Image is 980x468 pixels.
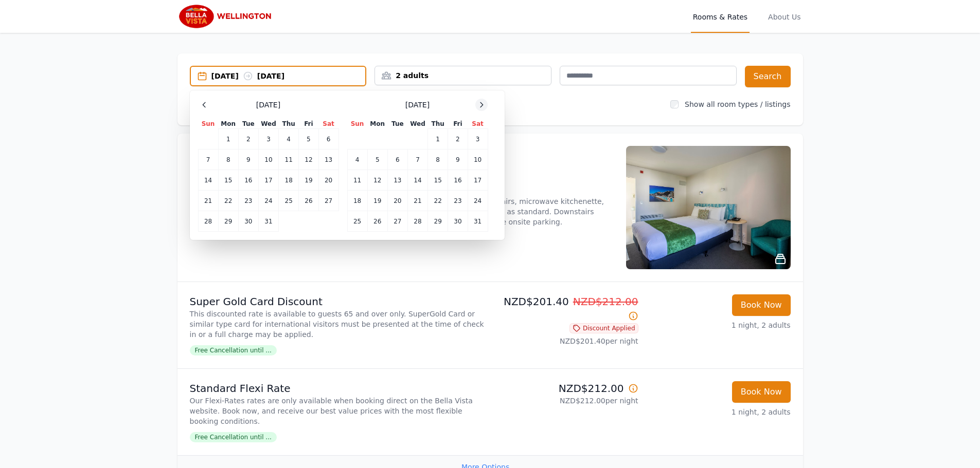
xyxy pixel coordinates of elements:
td: 23 [448,191,468,211]
td: 8 [218,149,238,170]
th: Sat [468,119,488,129]
td: 18 [347,191,367,211]
span: [DATE] [256,100,280,110]
td: 4 [347,149,367,170]
td: 27 [318,191,338,211]
td: 24 [258,191,278,211]
td: 1 [218,129,238,149]
td: 22 [428,191,448,211]
td: 28 [198,211,218,232]
td: 7 [198,149,218,170]
td: 16 [238,170,258,191]
td: 28 [407,211,427,232]
td: 22 [218,191,238,211]
td: 12 [367,170,387,191]
th: Mon [367,119,387,129]
td: 17 [258,170,278,191]
p: NZD$201.40 per night [494,336,638,346]
p: NZD$212.00 per night [494,396,638,406]
td: 1 [428,129,448,149]
p: 1 night, 2 adults [647,407,791,417]
td: 16 [448,170,468,191]
th: Sun [198,119,218,129]
th: Mon [218,119,238,129]
td: 30 [238,211,258,232]
td: 27 [387,211,407,232]
td: 11 [279,149,299,170]
th: Tue [387,119,407,129]
td: 7 [407,149,427,170]
td: 8 [428,149,448,170]
td: 5 [367,149,387,170]
p: NZD$201.40 [494,294,638,323]
td: 29 [428,211,448,232]
td: 13 [318,149,338,170]
span: NZD$212.00 [573,295,638,308]
span: Free Cancellation until ... [190,345,277,355]
td: 4 [279,129,299,149]
div: 2 adults [375,70,551,81]
p: Our Flexi-Rates rates are only available when booking direct on the Bella Vista website. Book now... [190,396,486,426]
td: 3 [468,129,488,149]
button: Search [745,66,791,87]
td: 30 [448,211,468,232]
td: 31 [258,211,278,232]
td: 19 [367,191,387,211]
td: 14 [198,170,218,191]
td: 26 [299,191,318,211]
img: Bella Vista Wellington [177,4,277,29]
td: 15 [428,170,448,191]
td: 6 [318,129,338,149]
p: 1 night, 2 adults [647,320,791,330]
td: 2 [448,129,468,149]
td: 23 [238,191,258,211]
td: 21 [407,191,427,211]
td: 10 [468,149,488,170]
span: [DATE] [405,100,430,110]
td: 29 [218,211,238,232]
button: Book Now [732,294,791,316]
span: Free Cancellation until ... [190,432,277,442]
td: 15 [218,170,238,191]
th: Fri [299,119,318,129]
th: Fri [448,119,468,129]
th: Wed [407,119,427,129]
td: 25 [279,191,299,211]
td: 20 [387,191,407,211]
td: 2 [238,129,258,149]
td: 20 [318,170,338,191]
label: Show all room types / listings [685,100,790,108]
td: 17 [468,170,488,191]
td: 9 [238,149,258,170]
th: Sun [347,119,367,129]
th: Tue [238,119,258,129]
td: 26 [367,211,387,232]
td: 19 [299,170,318,191]
td: 3 [258,129,278,149]
span: Discount Applied [569,323,638,333]
td: 21 [198,191,218,211]
td: 6 [387,149,407,170]
th: Thu [428,119,448,129]
p: Super Gold Card Discount [190,294,486,309]
td: 25 [347,211,367,232]
td: 9 [448,149,468,170]
td: 10 [258,149,278,170]
td: 11 [347,170,367,191]
p: NZD$212.00 [494,381,638,396]
td: 24 [468,191,488,211]
th: Thu [279,119,299,129]
div: [DATE] [DATE] [211,71,366,81]
td: 31 [468,211,488,232]
td: 14 [407,170,427,191]
td: 5 [299,129,318,149]
button: Book Now [732,381,791,403]
td: 12 [299,149,318,170]
p: This discounted rate is available to guests 65 and over only. SuperGold Card or similar type card... [190,309,486,340]
th: Sat [318,119,338,129]
th: Wed [258,119,278,129]
td: 18 [279,170,299,191]
td: 13 [387,170,407,191]
p: Standard Flexi Rate [190,381,486,396]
